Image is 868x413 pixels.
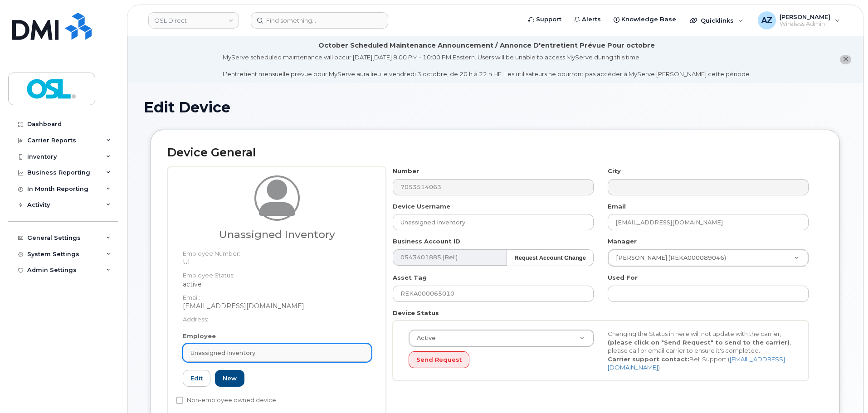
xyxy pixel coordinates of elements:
label: Asset Tag [393,273,427,282]
label: Device Username [393,202,450,211]
label: Number [393,167,419,175]
dd: [EMAIL_ADDRESS][DOMAIN_NAME] [183,301,371,311]
a: Edit [183,370,210,387]
span: [PERSON_NAME] (REKA000089046) [610,254,726,262]
h2: Device General [167,146,823,159]
label: Manager [608,237,637,246]
span: Active [411,334,436,342]
label: Business Account ID [393,237,460,246]
div: MyServe scheduled maintenance will occur [DATE][DATE] 8:00 PM - 10:00 PM Eastern. Users will be u... [223,53,751,78]
dt: Email: [183,289,371,302]
a: Unassigned Inventory [183,344,371,362]
dd: active [183,280,371,289]
input: Non-employee owned device [176,397,183,404]
strong: (please click on "Send Request" to send to the carrier) [608,339,790,346]
strong: Request Account Change [514,254,586,261]
span: Unassigned Inventory [190,349,255,357]
label: City [608,167,621,175]
button: close notification [840,55,851,64]
label: Device Status [393,309,439,317]
label: Employee [183,332,216,340]
label: Non-employee owned device [176,395,276,406]
div: Changing the Status in here will not update with the carrier, , please call or email carrier to e... [601,330,800,372]
strong: Carrier support contact: [608,355,689,363]
a: New [215,370,244,387]
div: October Scheduled Maintenance Announcement / Annonce D'entretient Prévue Pour octobre [318,41,655,50]
button: Send Request [409,351,469,368]
button: Request Account Change [507,249,594,266]
dt: Address: [183,311,371,324]
a: [EMAIL_ADDRESS][DOMAIN_NAME] [608,355,785,371]
dt: Employee Status: [183,267,371,280]
h3: Unassigned Inventory [183,229,371,240]
dt: Employee Number: [183,245,371,258]
a: Active [409,330,594,346]
dd: UI [183,258,371,267]
a: [PERSON_NAME] (REKA000089046) [608,250,808,266]
label: Email [608,202,626,211]
label: Used For [608,273,638,282]
h1: Edit Device [144,99,847,115]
